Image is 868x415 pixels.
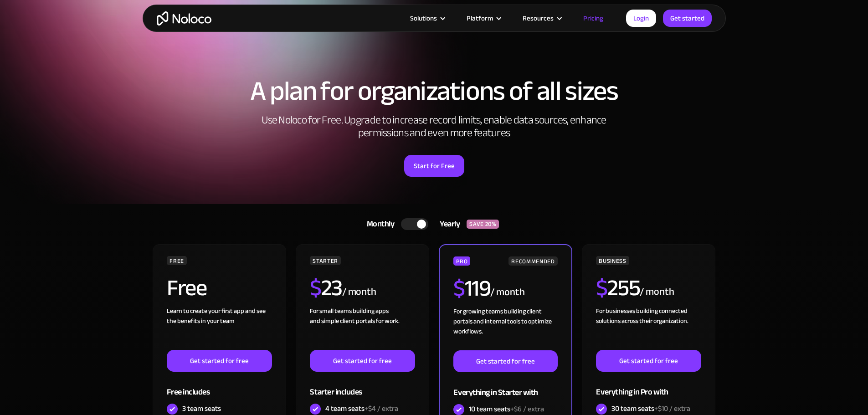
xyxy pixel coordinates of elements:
div: Yearly [428,217,467,231]
div: FREE [167,256,187,265]
div: For businesses building connected solutions across their organization. ‍ [596,306,701,350]
div: BUSINESS [596,256,629,265]
a: Login [626,10,656,27]
a: Get started for free [310,350,415,372]
div: PRO [453,256,470,266]
a: Start for Free [404,155,464,177]
div: Platform [467,12,493,24]
div: 3 team seats [182,404,221,414]
span: $ [310,266,321,309]
h1: A plan for organizations of all sizes [152,77,717,105]
div: Everything in Starter with [453,372,557,402]
a: Get started [663,10,712,27]
a: Get started for free [453,350,557,372]
span: $ [453,267,465,310]
h2: Use Noloco for Free. Upgrade to increase record limits, enable data sources, enhance permissions ... [252,114,616,139]
div: For growing teams building client portals and internal tools to optimize workflows. [453,307,557,350]
div: / month [640,285,674,299]
a: Pricing [572,12,615,24]
div: / month [342,285,376,299]
div: / month [490,285,524,300]
div: Everything in Pro with [596,372,701,401]
div: Solutions [410,12,437,24]
div: RECOMMENDED [508,256,557,266]
span: $ [596,266,607,309]
div: For small teams building apps and simple client portals for work. ‍ [310,306,415,350]
div: Starter includes [310,372,415,401]
div: Resources [523,12,554,24]
h2: 23 [310,277,342,299]
div: 4 team seats [325,404,398,414]
div: 10 team seats [469,404,544,414]
h2: Free [167,277,206,299]
a: home [157,11,211,26]
a: Get started for free [167,350,272,372]
div: Solutions [399,12,455,24]
a: Get started for free [596,350,701,372]
div: Platform [455,12,511,24]
h2: 119 [453,277,490,300]
h2: 255 [596,277,640,299]
div: Resources [511,12,572,24]
div: SAVE 20% [467,220,499,229]
div: Free includes [167,372,272,401]
div: Learn to create your first app and see the benefits in your team ‍ [167,306,272,350]
div: Monthly [355,217,401,231]
div: STARTER [310,256,340,265]
div: 30 team seats [611,404,690,414]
